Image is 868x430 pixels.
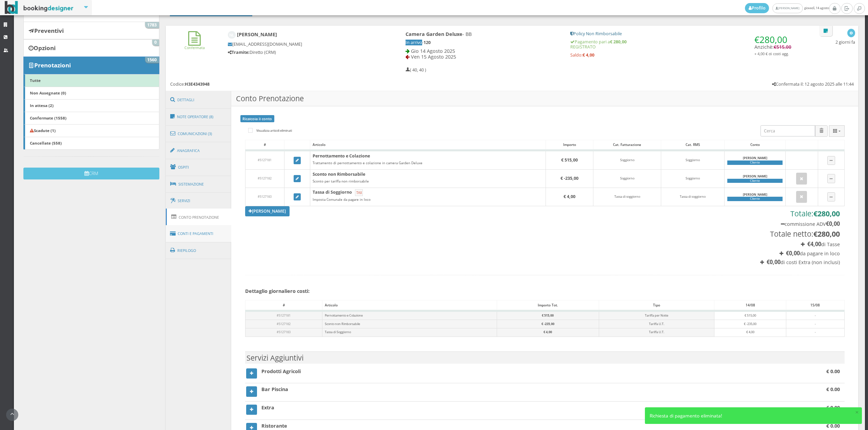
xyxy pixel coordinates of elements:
[544,330,552,334] b: € 4,00
[610,39,627,45] strong: € 280,00
[277,330,291,334] span: #5127183
[30,140,62,146] b: Cancellate (558)
[599,311,714,320] td: Tariffa per Notte
[561,157,578,163] b: € 515,00
[772,3,803,13] a: [PERSON_NAME]
[228,31,236,39] img: Nicola Lippolis
[789,250,800,257] span: 0,00
[355,189,363,196] small: TAX
[30,103,54,108] b: In attesa (2)
[258,176,272,180] span: #5127182
[772,82,854,87] h5: Confermata il: 12 agosto 2025 alle 11:44
[34,44,56,52] b: Opzioni
[743,174,767,178] b: [PERSON_NAME]
[406,31,462,37] b: Camera Garden Deluxe
[817,209,840,218] span: 280,00
[322,328,497,337] td: Tassa di Soggiorno
[754,31,791,56] h4: Anzichè:
[786,250,800,257] b: €
[228,50,383,55] h5: Diretto (CRM)
[593,140,661,150] div: Cat. Fatturazione
[310,140,546,150] div: Articolo
[258,194,272,199] span: #5127183
[650,413,722,419] span: Richiesta di pagamento eliminata!
[166,242,232,259] a: Riepilogo
[786,320,844,328] td: -
[546,140,593,150] div: Importo
[145,57,159,63] span: 1560
[248,127,292,135] label: Visualizza articoli eliminati
[826,220,840,228] b: €
[714,328,786,337] td: € 4,00
[170,82,210,87] h5: Codice:
[261,386,288,392] b: Bar Piscina
[560,175,578,181] b: € -235,00
[786,300,844,310] div: 15/08
[776,44,791,50] span: 515,00
[727,179,783,183] div: Cliente
[277,313,291,318] span: #5127181
[826,368,840,374] b: € 0.00
[564,194,575,199] b: € 4,00
[423,40,431,45] b: 120
[406,40,422,45] span: In arrivo
[166,225,232,242] a: Conti e Pagamenti
[23,99,159,112] a: In attesa (2)
[829,125,845,136] button: Columns
[23,57,159,74] a: Prenotazioni 1560
[542,313,554,318] b: € 515,00
[855,409,859,415] button: ×
[599,328,714,337] td: Tariffa U.T.
[835,40,855,45] h5: 2 giorni fa
[813,229,840,239] b: €
[406,31,561,37] h4: - BB
[774,44,791,50] span: €
[166,158,232,176] a: Ospiti
[649,259,840,265] h4: di costi Extra (non inclusi)
[411,48,455,54] span: Gio 14 Agosto 2025
[767,258,781,266] b: €
[34,61,71,69] b: Prenotazioni
[166,192,232,210] a: Servizi
[406,40,561,45] h5: -
[661,188,725,206] td: Tassa di soggiorno
[593,188,661,206] td: Tassa di soggiorno
[322,311,497,320] td: Pernottamento e Colazione
[714,311,786,320] td: € 515,00
[661,170,725,188] td: Soggiorno
[322,300,496,310] div: Articolo
[30,128,56,133] b: Scadute (1)
[714,320,786,328] td: € -235,00
[23,39,159,57] a: Opzioni 0
[743,156,767,160] b: [PERSON_NAME]
[593,150,661,169] td: Soggiorno
[228,49,250,55] b: Tramite:
[166,108,232,126] a: Note Operatore (8)
[829,220,840,228] span: 0,00
[541,322,554,326] b: € -235,00
[261,368,301,374] b: Prodotti Agricoli
[727,197,783,201] div: Cliente
[745,3,829,13] span: giovedì, 14 agosto
[497,300,599,310] div: Importo Tot.
[261,423,287,429] b: Ristorante
[184,40,205,50] a: Confermata
[759,34,787,46] span: 280,00
[661,150,725,169] td: Soggiorno
[30,90,66,95] b: Non Assegnate (0)
[770,258,781,266] span: 0,00
[817,229,840,239] span: 280,00
[313,189,352,195] b: Tassa di Soggiorno
[34,27,64,35] b: Preventivi
[322,320,497,328] td: Sconto non Rimborsabile
[649,251,840,256] h4: da pagare in loco
[313,153,370,159] b: Pernottamento e Colazione
[5,1,74,14] img: BookingDesigner.com
[727,160,783,165] div: Cliente
[245,351,845,364] h3: Servizi Aggiuntivi
[743,192,767,197] b: [PERSON_NAME]
[166,209,232,226] a: Conto Prenotazione
[745,3,769,13] a: Profilo
[570,52,791,58] h5: Saldo:
[240,115,274,122] a: Ricalcola il conto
